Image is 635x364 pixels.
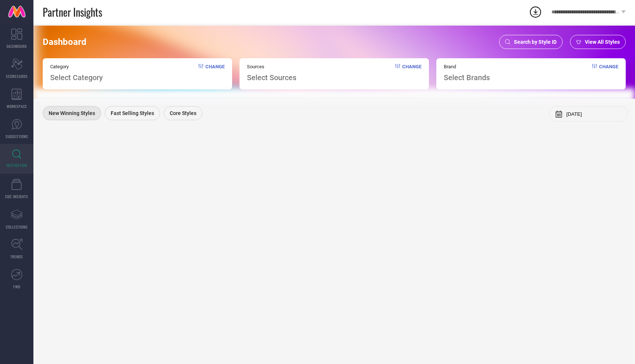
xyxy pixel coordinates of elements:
div: Open download list [529,5,542,19]
span: Select Sources [247,73,296,82]
span: SUGGESTIONS [6,134,28,139]
span: INSPIRATION [6,163,27,168]
span: Change [205,64,225,82]
span: Dashboard [43,37,87,47]
span: Sources [247,64,296,69]
span: FWD [13,284,20,289]
span: Change [599,64,618,82]
span: Core Styles [170,110,196,116]
input: Select month [566,111,622,117]
span: Select Brands [444,73,490,82]
span: Change [402,64,421,82]
span: COLLECTIONS [6,224,28,230]
span: SCORECARDS [6,73,28,79]
span: DASHBOARD [7,43,27,49]
span: CDC INSIGHTS [5,194,28,199]
span: Fast Selling Styles [111,110,154,116]
span: Select Category [50,73,103,82]
span: View All Styles [585,39,620,45]
span: Category [50,64,103,69]
span: Search by Style ID [514,39,557,45]
span: WORKSPACE [7,104,27,109]
span: Brand [444,64,490,69]
span: Partner Insights [43,4,102,20]
span: New Winning Styles [49,110,95,116]
span: TRENDS [10,254,23,259]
